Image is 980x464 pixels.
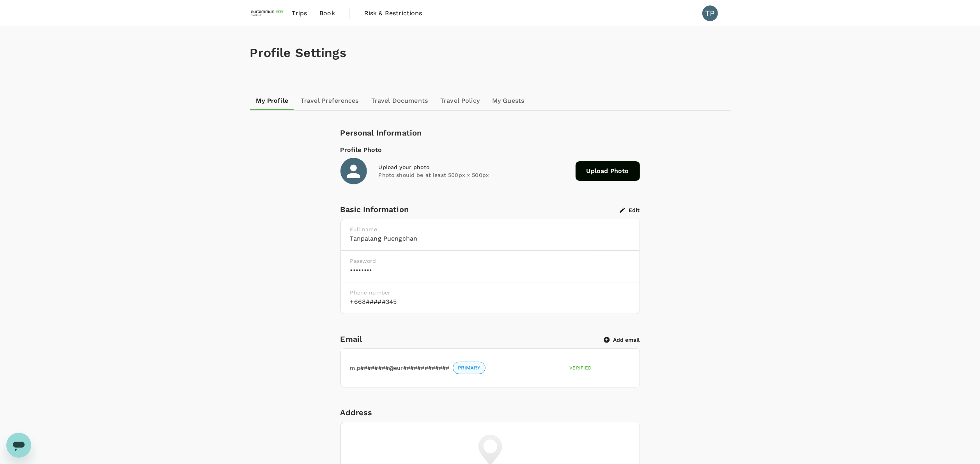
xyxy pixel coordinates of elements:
p: Full name [350,225,630,233]
span: Upload Photo [576,161,640,181]
h6: Email [340,333,604,345]
h6: •••••••• [350,265,630,276]
a: My Guests [486,91,530,110]
p: Phone number [350,289,630,296]
h6: +668#####345 [350,296,630,307]
span: Risk & Restrictions [364,9,422,18]
a: Travel Policy [434,91,486,110]
span: Verified [570,365,592,371]
span: Trips [292,9,307,18]
h6: Tanpalang Puengchan [350,233,630,244]
div: Profile Photo [340,145,640,155]
div: Basic Information [340,203,620,216]
a: My Profile [250,91,295,110]
h1: Profile Settings [250,46,730,60]
button: Add email [604,336,640,343]
span: PRIMARY [453,364,485,372]
div: Personal Information [340,127,640,139]
p: Password [350,257,630,265]
div: TP [702,5,718,21]
p: m.p########@eur############# [350,364,450,372]
iframe: Button to launch messaging window [6,433,31,458]
p: Photo should be at least 500px × 500px [379,171,569,179]
a: Travel Preferences [294,91,365,110]
button: Edit [620,207,640,214]
span: Book [319,9,335,18]
a: Travel Documents [365,91,434,110]
div: Upload your photo [379,163,569,171]
img: EUROIMMUN (South East Asia) Pte. Ltd. [250,5,286,22]
div: Address [340,406,640,419]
